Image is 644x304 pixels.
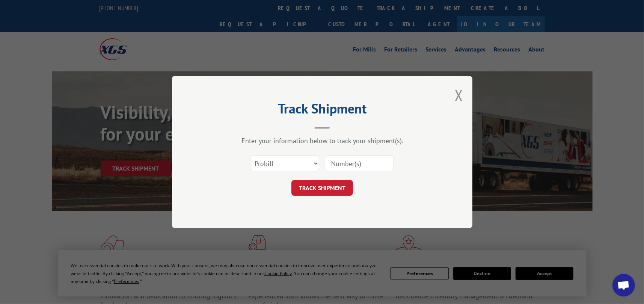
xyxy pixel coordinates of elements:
button: Close modal [455,85,463,105]
div: Enter your information below to track your shipment(s). [210,136,435,145]
button: TRACK SHIPMENT [291,180,353,196]
h2: Track Shipment [210,103,435,118]
input: Number(s) [325,156,394,171]
div: Open chat [612,274,635,296]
